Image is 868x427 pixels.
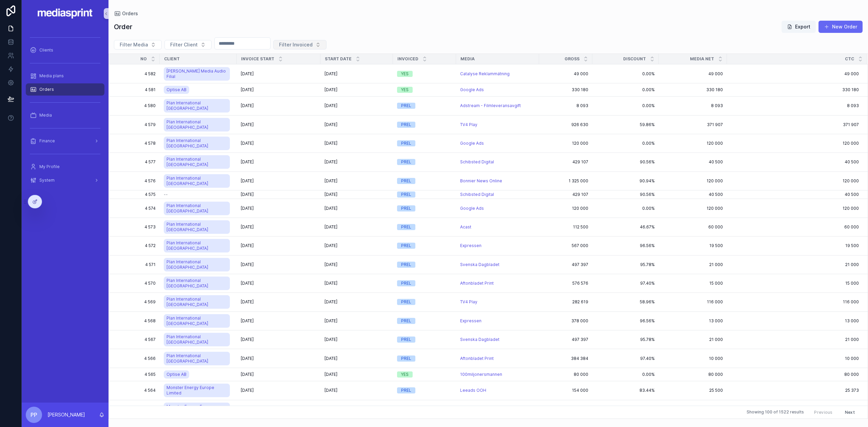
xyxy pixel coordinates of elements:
a: [DATE] [241,243,316,248]
span: [DATE] [324,122,337,127]
a: PREL [397,224,452,230]
a: 4 581 [117,87,156,93]
a: Plan International [GEOGRAPHIC_DATA] [164,257,233,273]
a: TV4 Play [460,122,535,127]
a: Adstream - Filmleveransavgift [460,103,535,108]
a: Plan International [GEOGRAPHIC_DATA] [164,137,230,150]
span: Adstream - Filmleveransavgift [460,103,521,108]
span: [DATE] [241,262,254,267]
a: 120 000 [727,141,859,146]
a: [DATE] [324,159,389,165]
button: Select Button [273,40,327,49]
a: YES [397,71,452,77]
span: [DATE] [241,71,254,77]
span: 371 907 [727,122,859,127]
span: 40 500 [727,192,859,197]
span: 21 000 [727,262,859,267]
a: 49 000 [543,71,588,77]
a: 4 574 [117,206,156,211]
a: [DATE] [324,178,389,184]
a: 330 180 [727,87,859,93]
span: Plan International [GEOGRAPHIC_DATA] [166,176,227,186]
span: System [39,178,55,183]
span: [DATE] [241,87,254,93]
a: Catalyse Reklammätning [460,71,510,77]
a: Catalyse Reklammätning [460,71,535,77]
span: [DATE] [324,243,337,248]
a: 40 500 [663,192,723,197]
a: Optise AB [164,86,189,94]
div: YES [401,71,409,77]
div: YES [401,87,409,93]
a: 120 000 [727,178,859,184]
span: Filter Client [170,41,198,48]
span: 4 575 [117,192,156,197]
span: Media [39,113,52,118]
a: Bonnier News Online [460,178,502,184]
a: 4 571 [117,262,156,267]
a: 49 000 [663,71,723,77]
a: [DATE] [241,281,316,286]
button: New Order [818,21,863,33]
a: [DATE] [324,122,389,127]
a: [DATE] [241,262,316,267]
span: 0.00% [596,206,655,211]
span: [DATE] [241,281,254,286]
span: My Profile [39,164,60,169]
a: 46.67% [596,224,655,230]
a: 19 500 [727,243,859,248]
span: TV4 Play [460,122,477,127]
span: 96.56% [596,243,655,248]
a: 567 000 [543,243,588,248]
a: 60 000 [727,224,859,230]
a: [DATE] [324,192,389,197]
a: 429 107 [543,159,588,165]
span: 4 576 [117,178,156,184]
a: [DATE] [241,206,316,211]
span: Acast [460,224,471,230]
a: 330 180 [543,87,588,93]
a: 8 093 [663,103,723,108]
span: 4 579 [117,122,156,127]
a: Orders [114,10,138,17]
a: [DATE] [324,243,389,248]
a: 95.78% [596,262,655,267]
a: Plan International [GEOGRAPHIC_DATA] [164,238,233,254]
a: Google Ads [460,206,484,211]
a: 0.00% [596,141,655,146]
a: 4 572 [117,243,156,248]
a: PREL [397,178,452,184]
div: PREL [401,178,411,184]
a: Expressen [460,243,535,248]
button: Export [782,21,816,33]
a: Google Ads [460,87,484,93]
span: 59.86% [596,122,655,127]
a: 926 630 [543,122,588,127]
a: Plan International [GEOGRAPHIC_DATA] [164,219,233,235]
a: [DATE] [241,224,316,230]
div: PREL [401,280,411,286]
a: Schibsted Digital [460,159,535,165]
div: PREL [401,140,411,146]
span: [DATE] [241,141,254,146]
span: Orders [122,10,138,17]
a: Clients [26,44,104,56]
a: 40 500 [727,159,859,165]
a: [DATE] [324,141,389,146]
a: Google Ads [460,87,535,93]
span: 8 093 [543,103,588,108]
span: Filter Invoiced [279,41,313,48]
a: Expressen [460,243,481,248]
a: Google Ads [460,141,484,146]
span: Plan International [GEOGRAPHIC_DATA] [166,119,227,130]
a: Plan International [GEOGRAPHIC_DATA] [164,99,230,113]
span: 120 000 [543,141,588,146]
span: -- [164,192,168,197]
span: Plan International [GEOGRAPHIC_DATA] [166,259,227,270]
a: 19 500 [663,243,723,248]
